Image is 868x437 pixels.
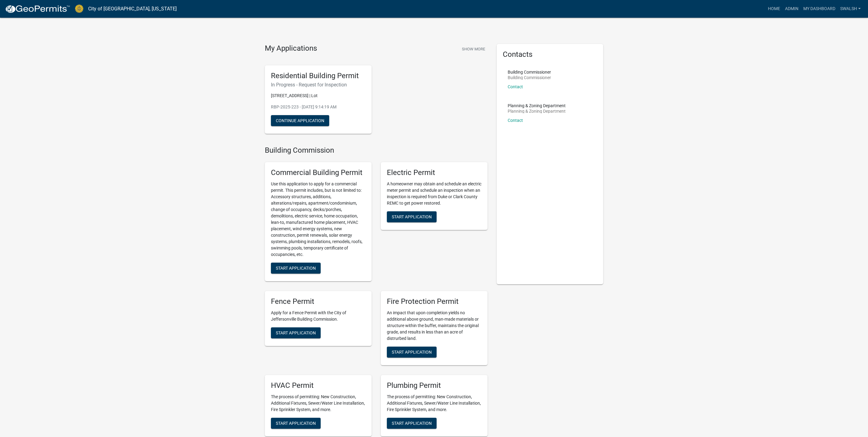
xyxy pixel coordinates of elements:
[271,93,366,99] p: [STREET_ADDRESS] | Lot
[387,168,481,177] h5: Electric Permit
[508,75,551,80] p: Building Commissioner
[265,44,317,53] h4: My Applications
[387,211,437,222] button: Start Application
[271,418,321,429] button: Start Application
[265,146,488,155] h4: Building Commission
[271,394,366,413] p: The process of permitting: New Construction, Additional Fixtures, Sewer/Water Line Installation, ...
[387,310,481,342] p: An impact that upon completion yields no additional above ground, man-made materials or structure...
[276,421,316,425] span: Start Application
[392,421,432,425] span: Start Application
[387,381,481,390] h5: Plumbing Permit
[276,266,316,271] span: Start Application
[387,297,481,306] h5: Fire Protection Permit
[801,3,838,15] a: My Dashboard
[271,168,366,177] h5: Commercial Building Permit
[459,44,488,54] button: Show More
[271,82,366,88] h6: In Progress - Request for Inspection
[503,50,597,59] h5: Contacts
[392,214,432,219] span: Start Application
[271,181,366,258] p: Use this application to apply for a commercial permit. This permit includes, but is not limited t...
[508,70,551,74] p: Building Commissioner
[271,297,366,306] h5: Fence Permit
[271,381,366,390] h5: HVAC Permit
[508,84,523,89] a: Contact
[508,118,523,123] a: Contact
[88,4,177,14] a: City of [GEOGRAPHIC_DATA], [US_STATE]
[508,109,566,113] p: Planning & Zoning Department
[75,5,83,13] img: City of Jeffersonville, Indiana
[838,3,863,15] a: swalsh
[271,327,321,338] button: Start Application
[271,115,329,126] button: Continue Application
[387,347,437,358] button: Start Application
[392,349,432,354] span: Start Application
[276,330,316,335] span: Start Application
[508,104,566,108] p: Planning & Zoning Department
[765,3,783,15] a: Home
[783,3,801,15] a: Admin
[271,263,321,274] button: Start Application
[271,104,366,110] p: RBP-2025-223 - [DATE] 9:14:19 AM
[387,418,437,429] button: Start Application
[387,181,481,206] p: A homeowner may obtain and schedule an electric meter permit and schedule an inspection when an i...
[271,310,366,322] p: Apply for a Fence Permit with the City of Jeffersonville Building Commission.
[387,394,481,413] p: The process of permitting: New Construction, Additional Fixtures, Sewer/Water Line Installation, ...
[271,71,366,80] h5: Residential Building Permit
